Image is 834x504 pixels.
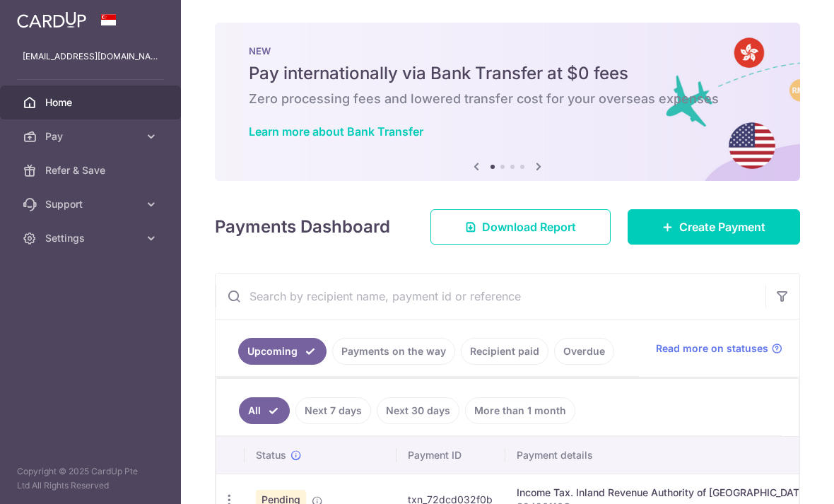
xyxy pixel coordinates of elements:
[45,163,139,177] span: Refer & Save
[23,49,158,64] p: [EMAIL_ADDRESS][DOMAIN_NAME]
[45,197,139,211] span: Support
[45,231,139,245] span: Settings
[249,45,766,57] p: NEW
[656,341,782,356] a: Read more on statuses
[249,90,766,107] h6: Zero processing fees and lowered transfer cost for your overseas expenses
[377,397,459,424] a: Next 30 days
[554,338,614,365] a: Overdue
[249,124,423,139] a: Learn more about Bank Transfer
[656,341,768,356] span: Read more on statuses
[295,397,371,424] a: Next 7 days
[465,397,575,424] a: More than 1 month
[332,338,455,365] a: Payments on the way
[679,218,765,235] span: Create Payment
[482,218,576,235] span: Download Report
[17,11,86,28] img: CardUp
[256,448,286,462] span: Status
[45,95,139,110] span: Home
[239,397,290,424] a: All
[215,23,800,181] img: Bank transfer banner
[628,209,800,245] a: Create Payment
[397,437,505,474] th: Payment ID
[505,437,821,474] th: Payment details
[517,486,809,500] div: Income Tax. Inland Revenue Authority of [GEOGRAPHIC_DATA]
[461,338,548,365] a: Recipient paid
[216,274,765,319] input: Search by recipient name, payment id or reference
[238,338,327,365] a: Upcoming
[215,214,390,240] h4: Payments Dashboard
[45,129,139,143] span: Pay
[249,62,766,85] h5: Pay internationally via Bank Transfer at $0 fees
[430,209,611,245] a: Download Report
